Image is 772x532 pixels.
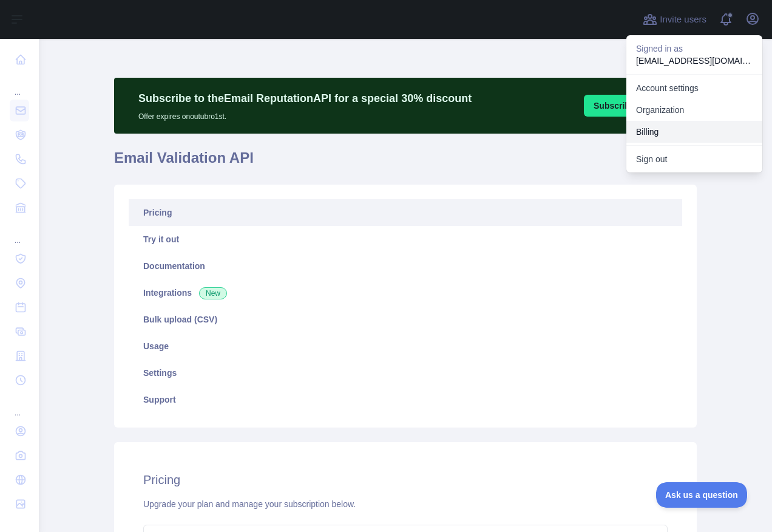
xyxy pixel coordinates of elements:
[656,482,748,508] iframe: Toggle Customer Support
[660,13,706,27] span: Invite users
[10,73,29,97] div: ...
[138,107,472,121] p: Offer expires on outubro 1st.
[10,394,29,418] div: ...
[129,279,682,306] a: Integrations New
[199,287,227,299] span: New
[10,221,29,245] div: ...
[129,333,682,360] a: Usage
[636,43,753,55] p: Signed in as
[129,199,682,226] a: Pricing
[626,121,762,143] button: Billing
[138,90,472,107] p: Subscribe to the Email Reputation API for a special 30 % discount
[636,55,753,67] p: [EMAIL_ADDRESS][DOMAIN_NAME]
[626,148,762,170] button: Sign out
[129,386,682,413] a: Support
[640,10,709,29] button: Invite users
[143,498,668,510] div: Upgrade your plan and manage your subscription below.
[129,253,682,279] a: Documentation
[584,95,675,117] button: Subscribe [DATE]
[129,306,682,333] a: Bulk upload (CSV)
[143,471,668,488] h2: Pricing
[626,99,762,121] a: Organization
[114,148,697,177] h1: Email Validation API
[129,360,682,386] a: Settings
[626,77,762,99] a: Account settings
[129,226,682,253] a: Try it out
